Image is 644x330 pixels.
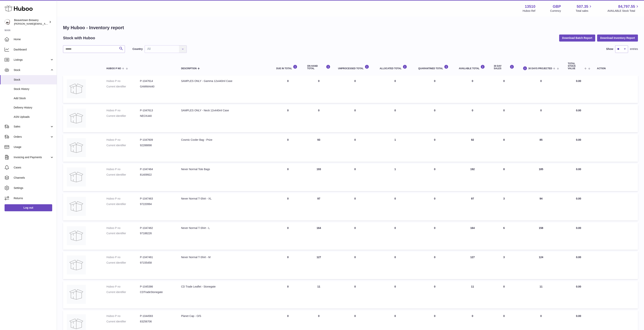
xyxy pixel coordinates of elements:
[140,202,173,206] dd: 97220994
[14,78,54,82] span: Stock
[518,252,564,279] td: 124
[140,314,173,318] dd: P-1044583
[518,75,564,103] td: 0
[140,320,173,323] dd: 83256706
[607,9,639,13] span: AVAILABLE Stock Total
[376,164,414,191] td: 1
[181,285,269,288] div: CD Trade Leaflet - Stonegate
[334,222,376,250] td: 0
[140,167,173,171] dd: P-1047464
[106,67,121,70] span: Huboo P no
[303,134,334,162] td: 93
[434,138,436,141] span: 0
[63,35,95,41] h2: Stock with Huboo
[459,65,486,70] div: AVAILABLE Total
[106,285,140,288] dt: Huboo P no
[307,65,330,70] div: ON HAND Total
[273,134,303,162] td: 0
[630,47,638,51] span: entries
[14,48,54,51] span: Dashboard
[14,38,54,41] span: Home
[14,115,54,119] span: ASN Uploads
[14,145,54,149] span: Usage
[273,252,303,279] td: 0
[14,106,54,109] span: Delivery History
[5,19,10,25] img: Matthew.McCormack@beavertownbrewery.co.uk
[434,79,436,82] span: 0
[181,314,269,318] div: Planet Cap - O/S
[338,65,372,70] div: UNPROCESSED Total
[434,226,436,229] span: 0
[14,68,50,72] span: Stock
[334,281,376,309] td: 0
[376,252,414,279] td: 0
[140,285,173,288] dd: P-1045386
[181,79,269,83] div: SAMPLES ONLY - Gamma 12x440ml Case
[181,226,269,230] div: Never Normal T-Shirt - L
[376,222,414,250] td: 0
[597,35,638,41] button: Download Inventory Report
[576,285,581,288] span: 0.00
[14,156,50,159] span: Invoicing and Payments
[518,281,564,309] td: 11
[334,164,376,191] td: 0
[106,109,140,112] dt: Huboo P no
[106,226,140,230] dt: Huboo P no
[518,222,564,250] td: 158
[303,105,334,132] td: 0
[490,252,518,279] td: 3
[576,138,581,141] span: 0.00
[550,9,561,13] div: Currency
[434,285,436,288] span: 0
[376,105,414,132] td: 0
[334,75,376,103] td: 0
[576,9,593,13] span: Total sales
[273,222,303,250] td: 0
[528,67,552,70] span: 30 DAYS PROJECTED
[106,261,140,265] dt: Current identifier
[303,222,334,250] td: 164
[518,193,564,221] td: 94
[14,166,54,169] span: Cases
[518,164,564,191] td: 185
[380,65,411,70] div: ALLOCATED Total
[67,138,86,157] img: product image
[140,79,173,83] dd: P-1047614
[576,4,593,13] a: 507.35 Total sales
[525,4,535,9] strong: 13510
[106,314,140,318] dt: Huboo P no
[181,138,269,142] div: Cosmic Cooler Bag - Prize
[67,226,86,245] img: product image
[576,168,581,171] span: 0.00
[576,314,581,317] span: 0.00
[140,114,173,118] dd: NECK440
[140,197,173,200] dd: P-1047463
[418,65,451,70] div: QUARANTINED Total
[14,196,54,200] span: Returns
[140,290,173,294] dd: CDTradeStonegate
[67,79,86,98] img: product image
[607,4,639,13] a: 84,797.55 AVAILABLE Stock Total
[14,58,50,62] span: Listings
[518,105,564,132] td: 0
[490,75,518,103] td: 0
[434,256,436,259] span: 0
[490,281,518,309] td: 0
[376,193,414,221] td: 0
[181,197,269,200] div: Never Normal T-Shirt - XL
[67,285,86,304] img: product image
[334,252,376,279] td: 0
[376,281,414,309] td: 0
[106,255,140,259] dt: Huboo P no
[273,105,303,132] td: 0
[106,167,140,171] dt: Huboo P no
[523,9,535,13] div: Huboo Ref
[106,197,140,200] dt: Huboo P no
[181,167,269,171] div: Never Normal Tote Bags
[455,164,490,191] td: 192
[106,173,140,177] dt: Current identifier
[455,252,490,279] td: 127
[455,105,490,132] td: 0
[181,109,269,112] div: SAMPLES ONLY - Neck 12x440ml Case
[14,97,54,100] span: Add Stock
